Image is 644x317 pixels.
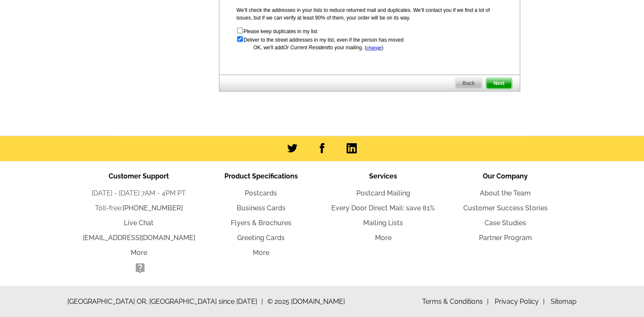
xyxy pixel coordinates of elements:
[131,249,147,257] a: More
[474,119,644,317] iframe: LiveChat chat widget
[463,204,548,212] a: Customer Success Stories
[455,78,482,88] span: Back
[253,249,269,257] a: More
[124,219,154,227] a: Live Chat
[236,6,503,22] p: We’ll check the addresses in your lists to reduce returned mail and duplicates. We’ll contact you...
[283,45,328,51] span: Or Current Resident
[422,297,489,305] a: Terms & Conditions
[224,172,298,180] span: Product Specifications
[237,234,285,242] a: Greeting Cards
[109,172,169,180] span: Customer Support
[363,219,403,227] a: Mailing Lists
[245,189,277,197] a: Postcards
[237,204,286,212] a: Business Cards
[331,204,435,212] a: Every Door Direct Mail: save 81%
[455,78,482,89] a: Back
[356,189,410,197] a: Postcard Mailing
[236,27,503,44] form: Please keep duplicates in my list Deliver to the street addresses in my list, even if the person ...
[267,296,345,306] span: © 2025 [DOMAIN_NAME]
[83,234,195,242] a: [EMAIL_ADDRESS][DOMAIN_NAME]
[78,203,200,213] li: Toll-free:
[236,44,503,51] div: OK, we'll add to your mailing. ( )
[231,219,291,227] a: Flyers & Brochures
[375,234,392,242] a: More
[366,45,381,50] a: change
[486,78,512,88] span: Next
[67,296,263,306] span: [GEOGRAPHIC_DATA] OR, [GEOGRAPHIC_DATA] since [DATE]
[123,204,183,212] a: [PHONE_NUMBER]
[369,172,397,180] span: Services
[78,188,200,198] li: [DATE] - [DATE] 7AM - 4PM PT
